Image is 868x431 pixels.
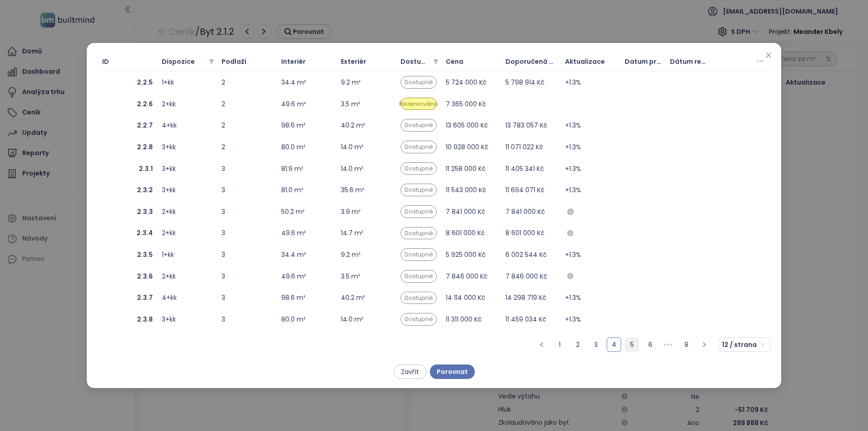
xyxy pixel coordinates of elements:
[702,342,707,347] span: right
[217,265,277,287] td: 3
[401,162,437,175] div: Dostupné
[157,244,217,265] td: 1+kk
[625,338,639,351] a: 5
[162,77,212,87] div: 1+kk
[277,71,336,93] td: 34.4 m²
[401,292,437,304] div: Dostupné
[336,179,396,201] td: 35.6 m²
[571,338,585,351] a: 2
[565,293,581,303] span: +1.3%
[277,179,336,201] td: 81.0 m²
[501,223,561,244] td: 8 601 000 Kč
[441,308,501,330] td: 11 311 000 Kč
[565,250,581,260] span: +1.3%
[217,114,277,136] td: 2
[277,201,336,223] td: 50.2 m²
[162,142,212,152] div: 3+kk
[571,337,585,352] li: 2
[277,244,336,265] td: 34.4 m²
[565,77,581,87] span: +1.3%
[553,338,566,351] a: 1
[336,308,396,330] td: 14.0 m²
[137,293,153,303] b: 2.3.7
[139,164,153,174] b: 2.3.1
[505,57,566,66] span: Doporučená cena
[625,337,639,352] li: 5
[501,265,561,287] td: 7 846 000 Kč
[336,71,396,93] td: 9.2 m²
[501,179,561,201] td: 11 694 071 Kč
[697,337,712,352] li: Následující strana
[643,337,657,352] li: 6
[401,205,437,218] div: Dostupné
[162,314,212,324] div: 3+kk
[501,71,561,93] td: 5 798 914 Kč
[441,158,501,180] td: 11 258 000 Kč
[441,244,501,265] td: 5 925 000 Kč
[157,179,217,201] td: 3+kk
[679,337,693,352] li: 8
[501,244,561,265] td: 6 002 544 Kč
[501,308,561,330] td: 11 459 034 Kč
[565,120,581,130] span: +1.3%
[401,119,437,132] div: Dostupné
[589,338,603,351] a: 3
[765,52,772,59] span: close
[277,136,336,158] td: 80.0 m²
[589,337,603,352] li: 3
[336,265,396,287] td: 3.5 m²
[137,185,153,195] b: 2.3.2
[764,51,774,61] button: Close
[501,158,561,180] td: 11 405 341 Kč
[446,57,463,66] span: Cena
[217,71,277,93] td: 2
[277,287,336,309] td: 98.6 m²
[625,57,675,66] span: Datum prodeje
[341,57,366,66] span: Exteriér
[336,136,396,158] td: 14.0 m²
[281,57,306,66] span: Interiér
[441,114,501,136] td: 13 605 000 Kč
[722,338,765,351] span: 12 / strana
[565,142,581,152] span: +1.3%
[719,337,770,352] div: velikost stránky
[277,223,336,244] td: 49.6 m²
[501,114,561,136] td: 13 783 057 Kč
[217,179,277,201] td: 3
[430,365,475,379] button: Porovnat
[501,136,561,158] td: 11 071 022 Kč
[441,136,501,158] td: 10 928 000 Kč
[565,164,581,174] span: +1.3%
[661,337,675,352] span: •••
[157,71,217,93] td: 1+kk
[157,287,217,309] td: 4+kk
[697,337,712,352] button: right
[401,184,437,196] div: Dostupné
[157,136,217,158] td: 3+kk
[137,250,153,260] b: 2.3.5
[277,93,336,115] td: 49.6 m²
[157,114,217,136] td: 4+kk
[137,314,153,324] b: 2.3.8
[336,287,396,309] td: 40.2 m²
[336,114,396,136] td: 40.2 m²
[441,71,501,93] td: 5 724 000 Kč
[607,337,621,352] li: 4
[401,270,437,283] div: Dostupné
[162,207,212,217] div: 2+kk
[207,55,216,68] span: filter
[670,57,728,66] span: Dátum rezerváce
[431,55,440,68] span: filter
[679,338,693,351] a: 8
[336,223,396,244] td: 14.7 m²
[401,141,437,153] div: Dostupné
[162,99,212,109] div: 2+kk
[217,308,277,330] td: 3
[162,185,212,195] div: 3+kk
[441,287,501,309] td: 14 114 000 Kč
[222,57,246,66] span: Podlaží
[157,201,217,223] td: 2+kk
[441,223,501,244] td: 8 601 000 Kč
[565,314,581,324] span: +1.3%
[137,142,153,152] b: 2.2.8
